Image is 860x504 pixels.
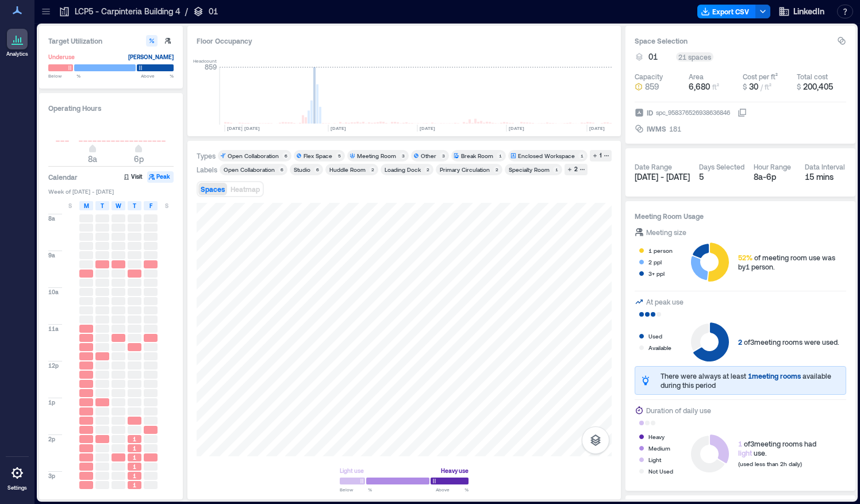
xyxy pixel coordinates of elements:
[133,453,136,461] span: 1
[128,51,174,63] div: [PERSON_NAME]
[185,6,188,17] p: /
[635,210,846,222] h3: Meeting Room Usage
[738,253,846,271] div: of meeting room use was by 1 person .
[400,152,406,159] div: 3
[48,187,174,195] span: Week of [DATE] - [DATE]
[712,83,719,91] span: ft²
[738,449,752,457] span: light
[578,152,585,159] div: 1
[738,439,816,457] div: of 3 meeting rooms had use.
[797,83,801,91] span: $
[754,171,796,183] div: 8a - 6p
[278,166,285,173] div: 6
[648,256,662,268] div: 2 ppl
[805,171,847,183] div: 15 mins
[738,440,742,448] span: 1
[743,81,792,93] button: $ 30 / ft²
[738,460,802,467] span: (used less than 2h daily)
[509,125,524,131] text: [DATE]
[134,154,144,164] span: 6p
[699,162,744,171] div: Days Selected
[101,201,104,210] span: T
[88,154,97,164] span: 8a
[141,72,174,79] span: Above %
[48,398,55,406] span: 1p
[635,162,672,171] div: Date Range
[754,162,791,171] div: Hour Range
[197,165,217,174] div: Labels
[314,166,321,173] div: 6
[48,325,59,333] span: 11a
[565,164,588,175] button: 2
[7,484,27,491] p: Settings
[648,51,658,63] span: 01
[48,171,78,183] h3: Calendar
[197,151,216,160] div: Types
[48,472,55,480] span: 3p
[48,51,75,63] div: Underuse
[48,214,55,222] span: 8a
[805,162,845,171] div: Data Interval
[294,166,310,174] div: Studio
[68,201,72,210] span: S
[689,72,704,81] div: Area
[198,183,227,195] button: Spaces
[133,463,136,471] span: 1
[648,454,661,465] div: Light
[646,296,684,307] div: At peak use
[201,185,225,193] span: Spaces
[424,166,431,173] div: 2
[738,253,752,261] span: 52%
[48,288,59,296] span: 10a
[436,486,469,493] span: Above %
[797,72,828,81] div: Total cost
[635,172,690,182] span: [DATE] - [DATE]
[48,35,174,47] h3: Target Utilization
[738,338,742,346] span: 2
[635,81,684,93] button: 859
[635,35,837,47] h3: Space Selection
[385,166,421,174] div: Loading Dock
[646,405,711,416] div: Duration of daily use
[497,152,504,159] div: 1
[676,52,713,61] div: 21 spaces
[493,166,500,173] div: 2
[647,123,666,134] span: IWMS
[224,166,275,174] div: Open Collaboration
[116,201,121,210] span: W
[748,372,801,380] span: 1 meeting rooms
[440,152,447,159] div: 3
[648,465,673,477] div: Not Used
[282,152,289,159] div: 6
[749,82,758,91] span: 30
[165,201,168,210] span: S
[775,2,828,21] button: LinkedIn
[336,152,343,159] div: 5
[340,465,364,476] div: Light use
[48,435,55,443] span: 2p
[329,166,366,174] div: Huddle Room
[3,459,31,495] a: Settings
[648,342,671,353] div: Available
[509,166,550,174] div: Specialty Room
[743,83,747,91] span: $
[661,371,841,390] div: There were always at least available during this period
[697,5,756,18] button: Export CSV
[244,125,260,131] text: [DATE]
[6,51,28,57] p: Analytics
[669,123,747,134] button: 181
[648,330,662,342] div: Used
[133,444,136,452] span: 1
[648,431,665,443] div: Heavy
[646,226,686,238] div: Meeting size
[357,152,396,160] div: Meeting Room
[440,166,490,174] div: Primary Circulation
[647,107,653,118] span: ID
[340,486,372,493] span: Below %
[48,102,174,114] h3: Operating Hours
[133,201,136,210] span: T
[209,6,218,17] p: 01
[3,25,32,61] a: Analytics
[369,166,376,173] div: 2
[441,465,469,476] div: Heavy use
